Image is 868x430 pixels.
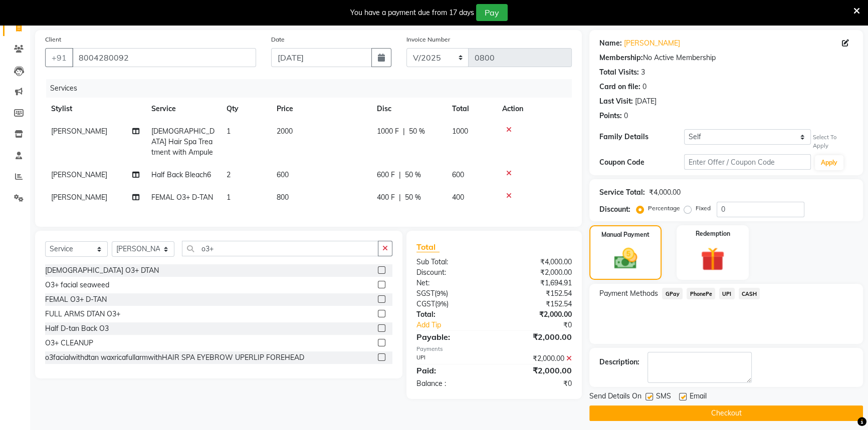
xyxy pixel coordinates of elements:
[51,193,107,202] span: [PERSON_NAME]
[494,364,579,376] div: ₹2,000.00
[416,242,440,252] span: Total
[649,187,681,198] div: ₹4,000.00
[406,35,450,44] label: Invoice Number
[403,126,405,137] span: |
[416,345,572,353] div: Payments
[277,170,289,179] span: 600
[601,230,649,239] label: Manual Payment
[494,378,579,389] div: ₹0
[599,82,640,92] div: Card on file:
[599,204,630,215] div: Discount:
[151,127,214,157] span: [DEMOGRAPHIC_DATA] Hair Spa Treatment with Ampule
[642,82,646,92] div: 0
[277,127,293,136] span: 2000
[51,170,107,179] span: [PERSON_NAME]
[405,170,421,180] span: 50 %
[599,157,684,168] div: Coupon Code
[409,309,494,320] div: Total:
[227,170,231,179] span: 2
[494,257,579,267] div: ₹4,000.00
[416,289,435,298] span: SGST
[409,331,494,343] div: Payable:
[371,98,446,120] th: Disc
[409,320,509,330] a: Add Tip
[599,53,853,63] div: No Active Membership
[446,98,496,120] th: Total
[599,111,622,121] div: Points:
[813,133,853,150] div: Select To Apply
[599,67,639,78] div: Total Visits:
[494,288,579,299] div: ₹152.54
[409,299,494,309] div: ( )
[409,353,494,364] div: UPI
[494,299,579,309] div: ₹152.54
[624,38,680,49] a: [PERSON_NAME]
[45,48,73,67] button: +91
[607,245,644,272] img: _cash.svg
[624,111,628,121] div: 0
[277,193,289,202] span: 800
[46,79,579,98] div: Services
[45,280,109,290] div: O3+ facial seaweed
[51,127,107,136] span: [PERSON_NAME]
[45,338,93,348] div: O3+ CLEANUP
[409,267,494,278] div: Discount:
[377,170,395,180] span: 600 F
[452,193,464,202] span: 400
[227,193,231,202] span: 1
[599,132,684,142] div: Family Details
[687,288,715,299] span: PhonePe
[452,127,468,136] span: 1000
[641,67,645,78] div: 3
[494,267,579,278] div: ₹2,000.00
[399,170,401,180] span: |
[494,278,579,288] div: ₹1,694.91
[476,4,508,21] button: Pay
[494,309,579,320] div: ₹2,000.00
[693,244,732,274] img: _gift.svg
[508,320,579,330] div: ₹0
[599,288,658,299] span: Payment Methods
[589,391,641,403] span: Send Details On
[635,96,657,107] div: [DATE]
[271,98,371,120] th: Price
[221,98,271,120] th: Qty
[151,193,213,202] span: FEMAL O3+ D-TAN
[377,126,399,137] span: 1000 F
[656,391,671,403] span: SMS
[405,192,421,203] span: 50 %
[271,35,285,44] label: Date
[350,8,474,18] div: You have a payment due from 17 days
[739,288,760,299] span: CASH
[409,288,494,299] div: ( )
[648,204,680,213] label: Percentage
[182,241,378,256] input: Search or Scan
[45,294,107,305] div: FEMAL O3+ D-TAN
[45,323,109,334] div: Half D-tan Back O3
[719,288,735,299] span: UPI
[684,154,811,170] input: Enter Offer / Coupon Code
[599,357,639,367] div: Description:
[409,126,425,137] span: 50 %
[377,192,395,203] span: 400 F
[496,98,572,120] th: Action
[437,289,446,297] span: 9%
[696,204,711,213] label: Fixed
[599,96,633,107] div: Last Visit:
[45,265,159,276] div: [DEMOGRAPHIC_DATA] O3+ DTAN
[494,353,579,364] div: ₹2,000.00
[45,35,61,44] label: Client
[409,257,494,267] div: Sub Total:
[599,187,645,198] div: Service Total:
[45,309,120,319] div: FULL ARMS DTAN O3+
[409,364,494,376] div: Paid:
[690,391,707,403] span: Email
[45,98,145,120] th: Stylist
[437,300,447,308] span: 9%
[494,331,579,343] div: ₹2,000.00
[227,127,231,136] span: 1
[45,352,304,363] div: o3facialwithdtan waxricafullarmwithHAIR SPA EYEBROW UPERLIP FOREHEAD
[599,38,622,49] div: Name:
[589,405,863,421] button: Checkout
[145,98,221,120] th: Service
